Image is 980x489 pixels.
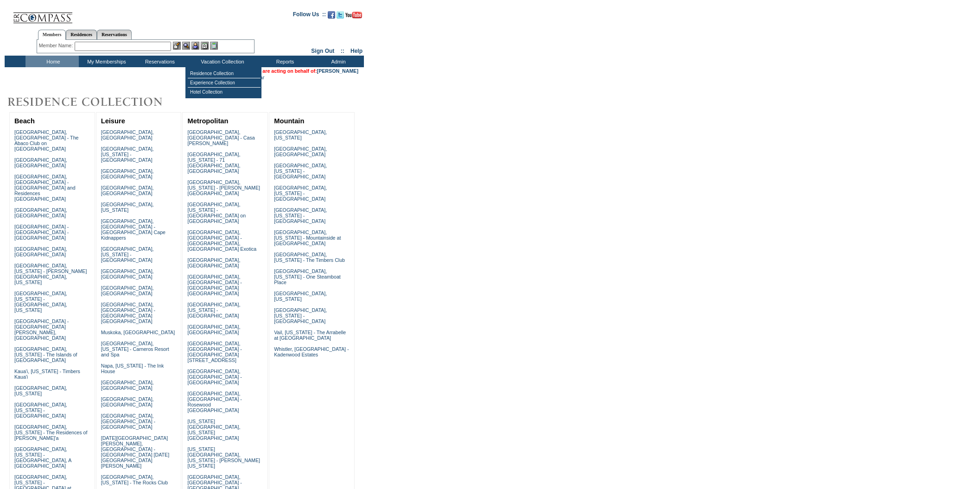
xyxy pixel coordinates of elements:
[14,246,67,257] a: [GEOGRAPHIC_DATA], [GEOGRAPHIC_DATA]
[66,30,97,39] a: Residences
[274,291,327,302] a: [GEOGRAPHIC_DATA], [US_STATE]
[210,42,218,50] img: b_calculator.gif
[187,324,240,335] a: [GEOGRAPHIC_DATA], [GEOGRAPHIC_DATA]
[311,56,364,67] td: Admin
[274,307,327,324] a: [GEOGRAPHIC_DATA], [US_STATE] - [GEOGRAPHIC_DATA]
[101,185,154,196] a: [GEOGRAPHIC_DATA], [GEOGRAPHIC_DATA]
[101,341,169,357] a: [GEOGRAPHIC_DATA], [US_STATE] - Carneros Resort and Spa
[101,246,154,263] a: [GEOGRAPHIC_DATA], [US_STATE] - [GEOGRAPHIC_DATA]
[188,78,261,88] td: Experience Collection
[101,380,154,391] a: [GEOGRAPHIC_DATA], [GEOGRAPHIC_DATA]
[187,202,246,224] a: [GEOGRAPHIC_DATA], [US_STATE] - [GEOGRAPHIC_DATA] on [GEOGRAPHIC_DATA]
[187,152,240,174] a: [GEOGRAPHIC_DATA], [US_STATE] - 71 [GEOGRAPHIC_DATA], [GEOGRAPHIC_DATA]
[39,42,75,50] div: Member Name:
[187,302,240,318] a: [GEOGRAPHIC_DATA], [US_STATE] - [GEOGRAPHIC_DATA]
[187,368,242,385] a: [GEOGRAPHIC_DATA], [GEOGRAPHIC_DATA] - [GEOGRAPHIC_DATA]
[14,318,69,341] a: [GEOGRAPHIC_DATA] - [GEOGRAPHIC_DATA][PERSON_NAME], [GEOGRAPHIC_DATA]
[101,202,154,213] a: [GEOGRAPHIC_DATA], [US_STATE]
[5,14,12,14] img: i.gif
[188,88,261,96] td: Hotel Collection
[337,14,344,19] a: Follow us on Twitter
[14,117,35,125] a: Beach
[101,435,169,469] a: [DATE][GEOGRAPHIC_DATA][PERSON_NAME], [GEOGRAPHIC_DATA] - [GEOGRAPHIC_DATA] [DATE][GEOGRAPHIC_DAT...
[274,346,349,357] a: Whistler, [GEOGRAPHIC_DATA] - Kadenwood Estates
[101,168,154,179] a: [GEOGRAPHIC_DATA], [GEOGRAPHIC_DATA]
[14,424,88,441] a: [GEOGRAPHIC_DATA], [US_STATE] - The Residences of [PERSON_NAME]'a
[187,341,242,363] a: [GEOGRAPHIC_DATA], [GEOGRAPHIC_DATA] - [GEOGRAPHIC_DATA][STREET_ADDRESS]
[38,30,66,40] a: Members
[187,274,242,296] a: [GEOGRAPHIC_DATA], [GEOGRAPHIC_DATA] - [GEOGRAPHIC_DATA] [GEOGRAPHIC_DATA]
[14,224,69,241] a: [GEOGRAPHIC_DATA] - [GEOGRAPHIC_DATA] - [GEOGRAPHIC_DATA]
[14,207,67,218] a: [GEOGRAPHIC_DATA], [GEOGRAPHIC_DATA]
[274,207,327,224] a: [GEOGRAPHIC_DATA], [US_STATE] - [GEOGRAPHIC_DATA]
[101,117,125,125] a: Leisure
[337,11,344,19] img: Follow us on Twitter
[187,179,260,196] a: [GEOGRAPHIC_DATA], [US_STATE] - [PERSON_NAME][GEOGRAPHIC_DATA]
[187,446,260,469] a: [US_STATE][GEOGRAPHIC_DATA], [US_STATE] - [PERSON_NAME] [US_STATE]
[14,263,87,285] a: [GEOGRAPHIC_DATA], [US_STATE] - [PERSON_NAME][GEOGRAPHIC_DATA], [US_STATE]
[350,48,363,54] a: Help
[274,185,327,202] a: [GEOGRAPHIC_DATA], [US_STATE] - [GEOGRAPHIC_DATA]
[101,363,164,374] a: Napa, [US_STATE] - The Ink House
[101,129,154,140] a: [GEOGRAPHIC_DATA], [GEOGRAPHIC_DATA]
[187,391,242,413] a: [GEOGRAPHIC_DATA], [GEOGRAPHIC_DATA] - Rosewood [GEOGRAPHIC_DATA]
[345,12,362,19] img: Subscribe to our YouTube Channel
[252,68,358,74] span: You are acting on behalf of:
[191,42,199,50] img: Impersonate
[101,146,154,163] a: [GEOGRAPHIC_DATA], [US_STATE] - [GEOGRAPHIC_DATA]
[187,419,240,441] a: [US_STATE][GEOGRAPHIC_DATA], [US_STATE][GEOGRAPHIC_DATA]
[173,42,181,50] img: b_edit.gif
[101,474,168,485] a: [GEOGRAPHIC_DATA], [US_STATE] - The Rocks Club
[187,229,256,252] a: [GEOGRAPHIC_DATA], [GEOGRAPHIC_DATA] - [GEOGRAPHIC_DATA], [GEOGRAPHIC_DATA] Exotica
[311,48,334,54] a: Sign Out
[14,385,67,396] a: [GEOGRAPHIC_DATA], [US_STATE]
[14,129,79,152] a: [GEOGRAPHIC_DATA], [GEOGRAPHIC_DATA] - The Abaco Club on [GEOGRAPHIC_DATA]
[328,11,335,19] img: Become our fan on Facebook
[274,330,346,341] a: Vail, [US_STATE] - The Arrabelle at [GEOGRAPHIC_DATA]
[257,56,311,67] td: Reports
[187,257,240,268] a: [GEOGRAPHIC_DATA], [GEOGRAPHIC_DATA]
[101,396,154,407] a: [GEOGRAPHIC_DATA], [GEOGRAPHIC_DATA]
[182,42,190,50] img: View
[14,446,71,469] a: [GEOGRAPHIC_DATA], [US_STATE] - [GEOGRAPHIC_DATA], A [GEOGRAPHIC_DATA]
[187,129,255,146] a: [GEOGRAPHIC_DATA], [GEOGRAPHIC_DATA] - Casa [PERSON_NAME]
[341,48,344,54] span: ::
[25,56,79,67] td: Home
[97,30,132,39] a: Reservations
[14,346,77,363] a: [GEOGRAPHIC_DATA], [US_STATE] - The Islands of [GEOGRAPHIC_DATA]
[101,330,175,335] a: Muskoka, [GEOGRAPHIC_DATA]
[14,174,76,202] a: [GEOGRAPHIC_DATA], [GEOGRAPHIC_DATA] - [GEOGRAPHIC_DATA] and Residences [GEOGRAPHIC_DATA]
[274,268,341,285] a: [GEOGRAPHIC_DATA], [US_STATE] - One Steamboat Place
[293,10,326,21] td: Follow Us ::
[13,5,73,24] img: Compass Home
[185,56,257,67] td: Vacation Collection
[14,402,67,419] a: [GEOGRAPHIC_DATA], [US_STATE] - [GEOGRAPHIC_DATA]
[274,117,304,125] a: Mountain
[317,68,358,74] a: [PERSON_NAME]
[274,146,327,157] a: [GEOGRAPHIC_DATA], [GEOGRAPHIC_DATA]
[328,14,335,19] a: Become our fan on Facebook
[101,268,154,279] a: [GEOGRAPHIC_DATA], [GEOGRAPHIC_DATA]
[274,163,327,179] a: [GEOGRAPHIC_DATA], [US_STATE] - [GEOGRAPHIC_DATA]
[201,42,209,50] img: Reservations
[274,129,327,140] a: [GEOGRAPHIC_DATA], [US_STATE]
[101,302,155,324] a: [GEOGRAPHIC_DATA], [GEOGRAPHIC_DATA] - [GEOGRAPHIC_DATA] [GEOGRAPHIC_DATA]
[274,229,341,246] a: [GEOGRAPHIC_DATA], [US_STATE] - Mountainside at [GEOGRAPHIC_DATA]
[101,413,155,430] a: [GEOGRAPHIC_DATA], [GEOGRAPHIC_DATA] - [GEOGRAPHIC_DATA]
[14,157,67,168] a: [GEOGRAPHIC_DATA], [GEOGRAPHIC_DATA]
[79,56,132,67] td: My Memberships
[187,117,228,125] a: Metropolitan
[14,368,80,380] a: Kaua'i, [US_STATE] - Timbers Kaua'i
[101,218,165,241] a: [GEOGRAPHIC_DATA], [GEOGRAPHIC_DATA] - [GEOGRAPHIC_DATA] Cape Kidnappers
[274,252,345,263] a: [GEOGRAPHIC_DATA], [US_STATE] - The Timbers Club
[345,14,362,19] a: Subscribe to our YouTube Channel
[5,93,185,111] img: Destinations by Exclusive Resorts
[101,285,154,296] a: [GEOGRAPHIC_DATA], [GEOGRAPHIC_DATA]
[188,69,261,78] td: Residence Collection
[14,291,67,313] a: [GEOGRAPHIC_DATA], [US_STATE] - [GEOGRAPHIC_DATA], [US_STATE]
[132,56,185,67] td: Reservations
